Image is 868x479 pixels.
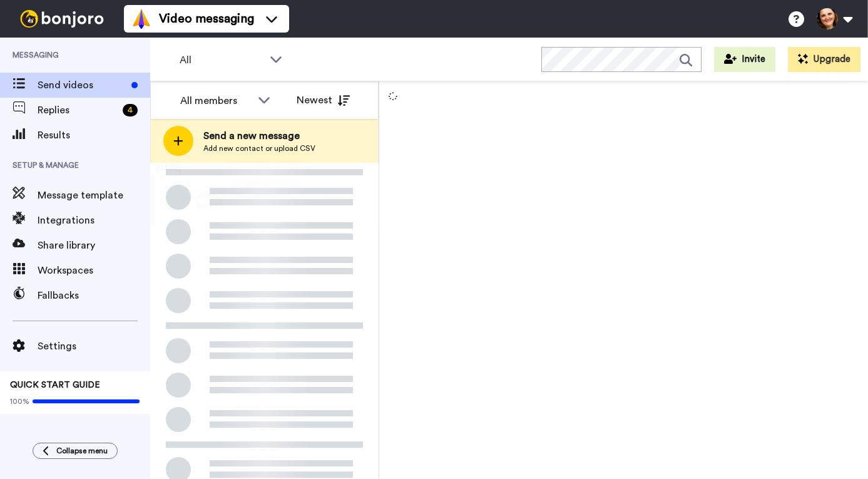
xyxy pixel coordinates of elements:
[38,213,150,228] span: Integrations
[38,263,150,278] span: Workspaces
[15,10,109,28] img: bj-logo-header-white.svg
[38,78,126,93] span: Send videos
[287,88,359,113] button: Newest
[38,238,150,253] span: Share library
[150,163,379,175] div: [DATE]
[131,9,151,29] img: vm-color.svg
[203,128,315,143] span: Send a new message
[38,288,150,303] span: Fallbacks
[714,47,775,72] button: Invite
[197,188,243,201] span: Jane201190
[123,104,138,116] div: 4
[203,143,315,153] span: Add new contact or upload CSV
[33,443,118,459] button: Collapse menu
[38,188,150,203] span: Message template
[10,396,29,406] span: 100%
[788,47,860,72] button: Upgrade
[329,195,372,205] div: 7 hr. ago
[38,103,118,118] span: Replies
[197,201,243,211] span: bonjoro
[160,182,191,213] img: j.png
[56,446,108,456] span: Collapse menu
[38,339,150,354] span: Settings
[159,10,254,28] span: Video messaging
[180,53,263,68] span: All
[38,128,150,143] span: Results
[10,381,100,389] span: QUICK START GUIDE
[180,93,252,108] div: All members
